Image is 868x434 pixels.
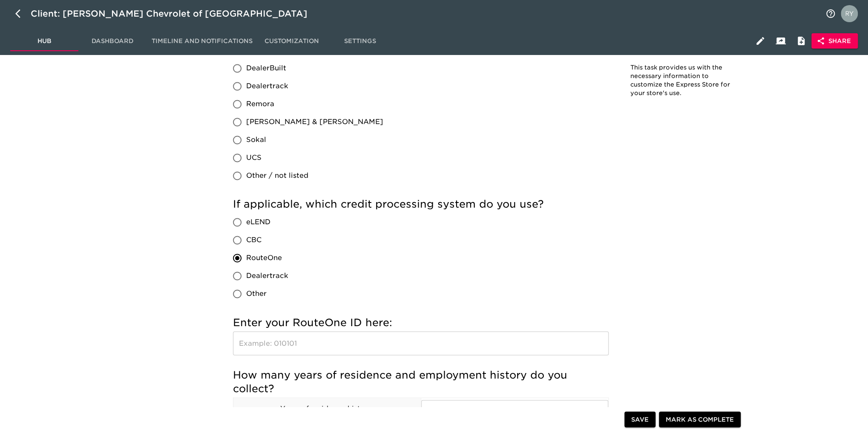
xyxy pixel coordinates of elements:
[818,36,851,46] span: Share
[233,197,609,211] h5: If applicable, which credit processing system do you use?
[246,81,288,91] span: Dealertrack
[15,36,73,46] span: Hub
[246,217,270,227] span: eLEND
[83,36,141,46] span: Dashboard
[233,331,609,355] input: Example: 010101
[246,99,274,109] span: Remora
[233,403,421,414] p: Years of residence history:
[246,253,282,263] span: RouteOne
[246,271,288,281] span: Dealertrack
[246,171,308,181] span: Other / not listed
[811,33,858,49] button: Share
[666,414,734,425] span: Mark as Complete
[246,235,262,245] span: CBC
[624,412,655,428] button: Save
[631,414,649,425] span: Save
[246,63,286,73] span: DealerBuilt
[820,3,841,24] button: notifications
[246,117,383,127] span: [PERSON_NAME] & [PERSON_NAME]
[841,5,858,22] img: Profile
[659,412,741,428] button: Mark as Complete
[152,36,253,46] span: Timeline and Notifications
[750,31,770,51] button: Edit Hub
[791,31,811,51] button: Internal Notes and Comments
[246,289,267,299] span: Other
[331,36,389,46] span: Settings
[246,135,266,145] span: Sokal
[233,315,609,329] h5: Enter your RouteOne ID here:
[630,64,733,98] p: This task provides us with the necessary information to customize the Express Store for your stor...
[233,368,609,395] h5: How many years of residence and employment history do you collect?
[263,36,321,46] span: Customization
[246,153,262,163] span: UCS
[770,31,791,51] button: Client View
[31,7,319,20] div: Client: [PERSON_NAME] Chevrolet of [GEOGRAPHIC_DATA]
